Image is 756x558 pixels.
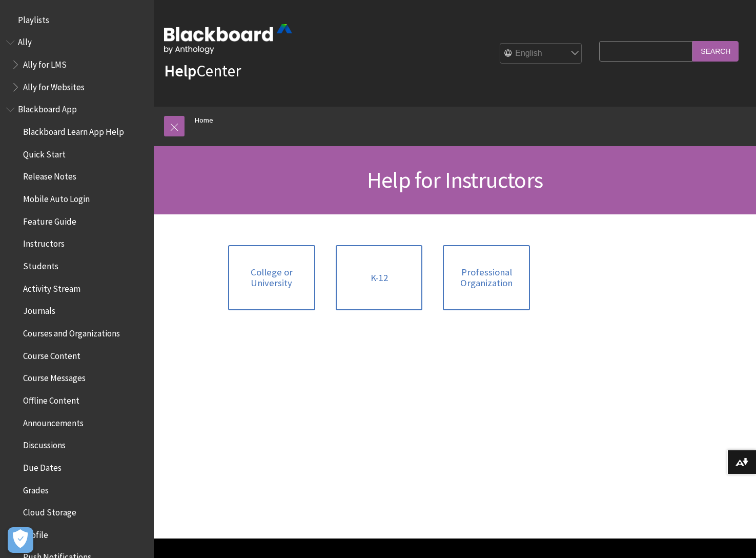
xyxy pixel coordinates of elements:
[23,392,79,406] span: Offline Content
[23,123,124,137] span: Blackboard Learn App Help
[23,347,80,361] span: Course Content
[23,280,80,294] span: Activity Stream
[500,43,582,64] select: Site Language Selector
[371,272,388,284] span: K-12
[18,101,77,115] span: Blackboard App
[23,436,66,450] span: Discussions
[23,168,76,182] span: Release Notes
[8,527,33,553] button: Open Preferences
[23,303,55,316] span: Journals
[164,61,196,81] strong: Help
[23,78,85,92] span: Ally for Websites
[23,56,67,70] span: Ally for LMS
[18,11,49,25] span: Playlists
[443,245,530,310] a: Professional Organization
[23,146,66,160] span: Quick Start
[164,24,292,54] img: Blackboard by Anthology
[336,245,423,310] a: K-12
[23,370,86,384] span: Course Messages
[23,414,84,428] span: Announcements
[23,190,90,204] span: Mobile Auto Login
[18,34,32,48] span: Ally
[23,213,76,227] span: Feature Guide
[234,267,309,289] span: College or University
[23,526,48,540] span: Profile
[6,11,148,29] nav: Book outline for Playlists
[23,459,62,473] span: Due Dates
[23,504,76,517] span: Cloud Storage
[23,325,120,338] span: Courses and Organizations
[23,235,65,249] span: Instructors
[164,61,241,81] a: HelpCenter
[449,267,524,289] span: Professional Organization
[23,482,49,495] span: Grades
[228,245,315,310] a: College or University
[195,114,213,127] a: Home
[23,257,58,271] span: Students
[6,34,148,96] nav: Book outline for Anthology Ally Help
[692,41,739,61] input: Search
[367,166,543,194] span: Help for Instructors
